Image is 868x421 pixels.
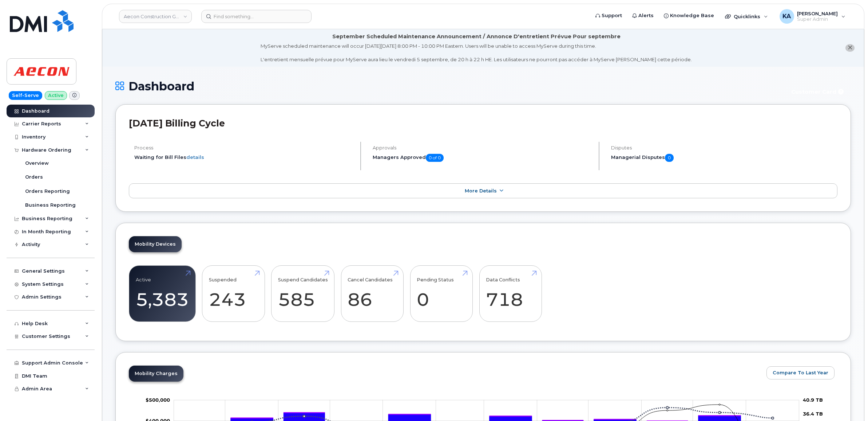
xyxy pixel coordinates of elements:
span: 0 of 0 [426,154,444,162]
a: Mobility Charges [129,366,183,382]
g: $0 [146,397,170,403]
div: MyServe scheduled maintenance will occur [DATE][DATE] 8:00 PM - 10:00 PM Eastern. Users will be u... [261,43,692,63]
h5: Managers Approved [373,154,592,162]
h4: Approvals [373,145,592,151]
a: details [186,154,204,160]
h2: [DATE] Billing Cycle [129,118,837,129]
a: Suspend Candidates 585 [278,270,328,318]
button: close notification [845,44,855,52]
h4: Process [134,145,354,151]
tspan: 40.9 TB [803,397,823,403]
a: Suspended 243 [209,270,258,318]
a: Mobility Devices [129,236,182,252]
h1: Dashboard [115,80,782,93]
a: Data Conflicts 718 [486,270,535,318]
a: Pending Status 0 [417,270,466,318]
button: Compare To Last Year [766,366,835,379]
span: 0 [665,154,674,162]
h4: Disputes [611,145,837,151]
span: Compare To Last Year [773,369,828,376]
a: Cancel Candidates 86 [348,270,397,318]
a: Active 5,383 [136,270,189,318]
span: More Details [465,188,497,194]
tspan: $500,000 [146,397,170,403]
tspan: 36.4 TB [803,411,823,417]
button: Customer Card [785,86,851,98]
h5: Managerial Disputes [611,154,837,162]
li: Waiting for Bill Files [134,154,354,161]
div: September Scheduled Maintenance Announcement / Annonce D'entretient Prévue Pour septembre [332,33,621,40]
